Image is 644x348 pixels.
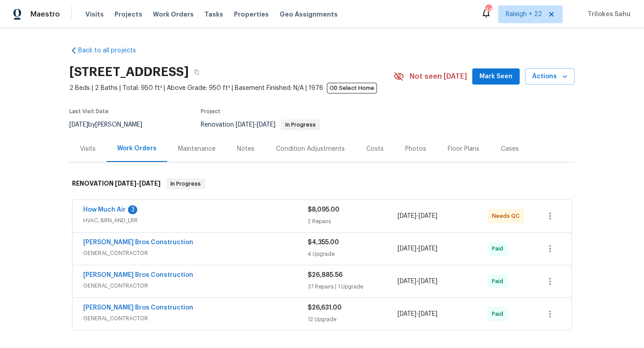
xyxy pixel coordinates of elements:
div: RENOVATION [DATE]-[DATE]In Progress [69,170,575,198]
span: [DATE] [419,213,437,219]
span: - [398,310,437,318]
span: Projects [114,10,142,19]
div: 2 Repairs [308,217,398,226]
span: [DATE] [398,311,416,317]
a: [PERSON_NAME] Bros Construction [83,239,193,246]
span: Project [201,109,220,114]
div: Work Orders [117,144,157,153]
div: Cases [501,144,519,153]
span: OD Select Home [327,83,377,93]
h2: [STREET_ADDRESS] [69,68,189,76]
span: - [398,212,437,221]
div: Photos [405,144,426,153]
span: [DATE] [398,213,416,219]
div: Condition Adjustments [276,144,345,153]
span: [DATE] [398,246,416,252]
span: [DATE] [419,311,437,317]
h6: RENOVATION [72,178,161,189]
span: Not seen [DATE] [410,72,467,81]
span: Last Visit Date [69,109,109,114]
span: [DATE] [419,278,437,284]
div: Costs [366,144,384,153]
span: Paid [492,244,507,253]
button: Actions [525,68,575,85]
span: [DATE] [398,278,416,284]
span: [DATE] [69,122,88,128]
span: Needs QC [492,212,523,221]
div: Floor Plans [448,144,479,153]
span: [DATE] [236,122,254,128]
span: In Progress [282,122,319,127]
span: Work Orders [153,10,194,19]
div: 37 Repairs | 1 Upgrade [308,282,398,291]
span: [DATE] [419,246,437,252]
span: Trilokes Sahu [584,10,631,19]
span: - [398,277,437,286]
span: Renovation [201,122,320,128]
span: Paid [492,310,507,318]
span: HVAC, BRN_AND_LRR [83,216,308,225]
button: Mark Seen [472,68,520,85]
div: 3 [128,205,137,214]
span: - [398,244,437,253]
span: [DATE] [115,180,136,187]
div: 4 Upgrade [308,250,398,259]
span: [DATE] [139,180,161,187]
div: Maintenance [178,144,216,153]
span: 2 Beds | 2 Baths | Total: 950 ft² | Above Grade: 950 ft² | Basement Finished: N/A | 1976 [69,84,394,93]
a: [PERSON_NAME] Bros Construction [83,305,193,311]
span: Maestro [30,10,60,19]
a: How Much Air [83,207,126,213]
span: $8,095.00 [308,207,339,213]
button: Copy Address [189,64,205,80]
span: Mark Seen [479,71,513,82]
span: Geo Assignments [280,10,338,19]
span: $4,355.00 [308,239,339,246]
span: [DATE] [257,122,275,128]
span: GENERAL_CONTRACTOR [83,249,308,258]
div: by [PERSON_NAME] [69,119,153,130]
div: Notes [237,144,254,153]
div: Visits [80,144,96,153]
a: [PERSON_NAME] Bros Construction [83,272,193,278]
span: $26,885.56 [308,272,343,278]
span: Visits [85,10,104,19]
span: Actions [532,71,568,82]
div: 12 Upgrade [308,315,398,324]
span: Properties [234,10,269,19]
span: GENERAL_CONTRACTOR [83,281,308,290]
span: In Progress [167,179,204,188]
span: Paid [492,277,507,286]
span: $26,631.00 [308,305,342,311]
div: 441 [485,5,491,14]
span: - [115,180,161,187]
span: Raleigh + 22 [506,10,542,19]
a: Back to all projects [69,46,155,55]
span: Tasks [204,11,223,17]
span: - [236,122,275,128]
span: GENERAL_CONTRACTOR [83,314,308,323]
